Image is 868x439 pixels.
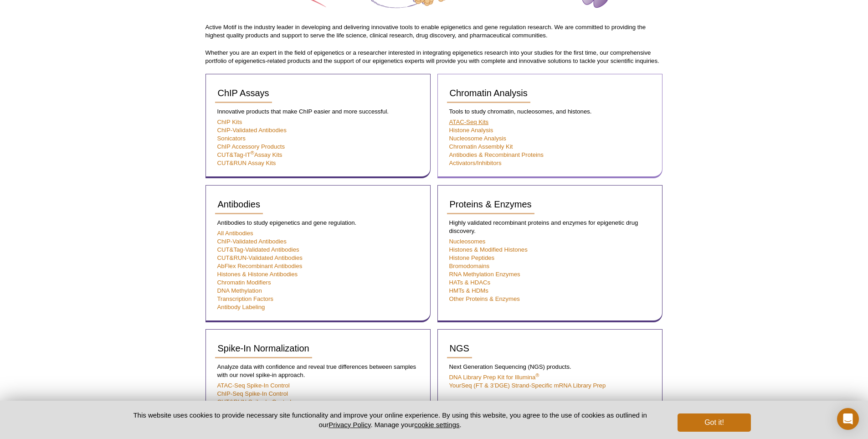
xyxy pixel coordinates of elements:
[447,363,653,371] p: Next Generation Sequencing (NGS) products.
[215,195,263,214] a: Antibodies
[450,343,469,353] span: NGS
[449,160,502,166] a: Activators/Inhibitors
[217,263,303,269] a: AbFlex Recombinant Antibodies
[215,363,421,379] p: Analyze data with confidence and reveal true differences between samples with our novel spike-in ...
[447,219,653,235] p: Highly validated recombinant proteins and enzymes for epigenetic drug discovery.
[449,382,606,389] a: YourSeq (FT & 3’DGE) Strand-Specific mRNA Library Prep
[449,127,493,134] a: Histone Analysis
[215,339,312,358] a: Spike-In Normalization
[217,295,273,302] a: Transcription Factors
[449,271,520,278] a: RNA Methylation Enzymes
[217,119,242,125] a: ChIP Kits
[535,372,539,378] sup: ®
[447,339,472,358] a: NGS
[118,410,663,429] p: This website uses cookies to provide necessary site functionality and improve your online experie...
[217,135,246,142] a: Sonicators
[217,304,265,310] a: Antibody Labeling
[329,421,370,429] a: Privacy Policy
[217,160,276,166] a: CUT&RUN Assay Kits
[218,343,309,353] span: Spike-In Normalization
[217,230,253,237] a: All Antibodies
[218,88,269,98] span: ChIP Assays
[217,254,303,261] a: CUT&RUN-Validated Antibodies
[217,151,282,158] a: CUT&Tag-IT®Assay Kits
[449,263,490,269] a: Bromodomains
[449,374,539,381] a: DNA Library Prep Kit for Illumina®
[217,287,262,294] a: DNA Methylation
[217,246,299,253] a: CUT&Tag-Validated Antibodies
[449,246,528,253] a: Histones & Modified Histones
[450,88,528,98] span: Chromatin Analysis
[205,23,663,40] p: Active Motif is the industry leader in developing and delivering innovative tools to enable epige...
[449,287,488,294] a: HMTs & HDMs
[217,390,288,397] a: ChIP-Seq Spike-In Control
[449,119,489,125] a: ATAC-Seq Kits
[450,199,532,209] span: Proteins & Enzymes
[217,238,287,245] a: ChIP-Validated Antibodies
[215,219,421,227] p: Antibodies to study epigenetics and gene regulation.
[217,143,285,150] a: ChIP Accessory Products
[449,254,495,261] a: Histone Peptides
[217,127,287,134] a: ChIP-Validated Antibodies
[217,271,298,278] a: Histones & Histone Antibodies
[678,413,750,432] button: Got it!
[215,108,421,116] p: Innovative products that make ChIP easier and more successful.
[447,83,530,103] a: Chromatin Analysis
[447,108,653,116] p: Tools to study chromatin, nucleosomes, and histones.
[217,279,271,286] a: Chromatin Modifiers
[449,238,486,245] a: Nucleosomes
[449,295,520,302] a: Other Proteins & Enzymes
[449,279,491,286] a: HATs & HDACs
[205,49,663,65] p: Whether you are an expert in the field of epigenetics or a researcher interested in integrating e...
[449,135,506,142] a: Nucleosome Analysis
[251,150,254,155] sup: ®
[449,143,513,150] a: Chromatin Assembly Kit
[447,195,534,214] a: Proteins & Enzymes
[217,382,290,389] a: ATAC-Seq Spike-In Control
[414,421,459,429] button: cookie settings
[218,199,260,209] span: Antibodies
[217,398,292,405] a: CUT&RUN Spike-In Control
[449,151,544,158] a: Antibodies & Recombinant Proteins
[215,83,272,103] a: ChIP Assays
[837,408,859,430] div: Open Intercom Messenger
